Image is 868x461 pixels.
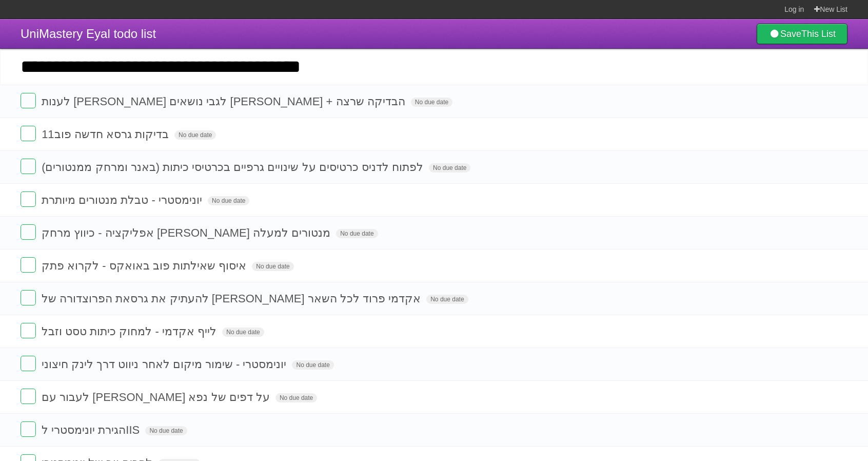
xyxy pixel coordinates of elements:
[21,257,36,273] label: Done
[42,128,171,141] span: בדיקות גרסא חדשה פוב11
[21,159,36,174] label: Done
[42,325,219,338] span: לייף אקדמי - למחוק כיתות טסט וזבל
[42,95,408,108] span: לענות [PERSON_NAME] לגבי נושאים [PERSON_NAME] + הבדיקה שרצה
[21,421,36,437] label: Done
[21,323,36,338] label: Done
[21,126,36,141] label: Done
[42,194,205,206] span: יונימסטרי - טבלת מנטורים מיותרת
[42,292,423,305] span: להעתיק את גרסאת הפרוצדורה של [PERSON_NAME] אקדמי פרוד לכל השאר
[275,393,317,402] span: No due date
[429,163,470,172] span: No due date
[252,262,293,271] span: No due date
[174,130,216,140] span: No due date
[42,161,426,174] span: לפתוח לדניס כרטיסים על שינויים גרפיים בכרטיסי כיתות (באנר ומרחק ממנטורים)
[21,93,36,108] label: Done
[426,295,468,304] span: No due date
[21,389,36,404] label: Done
[21,191,36,207] label: Done
[801,29,836,39] b: This List
[42,391,272,404] span: לעבור עם [PERSON_NAME] על דפים של נפא
[42,226,333,239] span: אפליקציה - כיווץ מרחק [PERSON_NAME] מנטורים למעלה
[222,328,264,337] span: No due date
[42,358,289,371] span: יונימסטרי - שימור מיקום לאחר ניווט דרך לינק חיצוני
[42,259,249,272] span: איסוף שאילתות פוב באואקס - לקרוא פתק
[411,98,452,107] span: No due date
[42,424,142,436] span: הגירת יונימסטרי לIIS
[21,290,36,305] label: Done
[336,229,378,238] span: No due date
[21,27,156,41] span: UniMastery Eyal todo list
[21,356,36,371] label: Done
[292,360,333,370] span: No due date
[145,426,187,435] span: No due date
[208,196,249,205] span: No due date
[757,24,847,44] a: SaveThis List
[21,224,36,240] label: Done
